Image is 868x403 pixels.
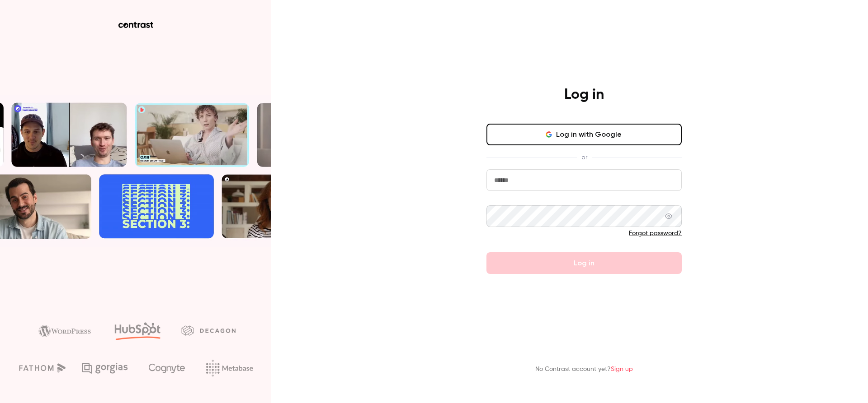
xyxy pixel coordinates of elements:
[611,366,633,372] a: Sign up
[486,124,682,145] button: Log in with Google
[629,230,682,236] a: Forgot password?
[564,86,604,104] h4: Log in
[181,325,236,335] img: decagon
[577,153,592,162] span: or
[535,365,633,374] p: No Contrast account yet?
